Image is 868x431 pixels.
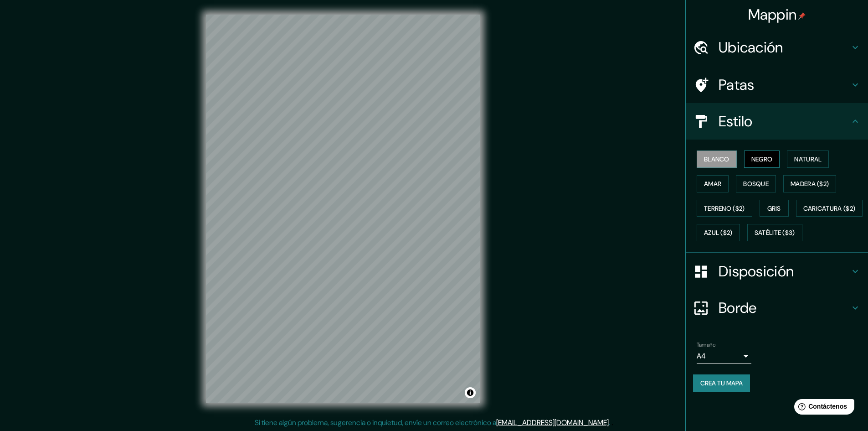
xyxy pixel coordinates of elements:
[719,262,794,281] font: Disposición
[760,200,789,217] button: Gris
[783,175,836,192] button: Madera ($2)
[686,253,868,290] div: Disposición
[747,224,802,241] button: Satélite ($3)
[719,298,757,317] font: Borde
[697,349,751,363] div: A4
[609,418,610,427] font: .
[751,155,773,163] font: Negro
[794,155,822,163] font: Natural
[697,224,740,241] button: Azul ($2)
[748,5,797,24] font: Mappin
[787,151,829,168] button: Natural
[697,200,752,217] button: Terreno ($2)
[743,180,769,188] font: Bosque
[787,395,858,421] iframe: Lanzador de widgets de ayuda
[610,417,611,427] font: .
[798,12,806,20] img: pin-icon.png
[767,204,781,213] font: Gris
[704,180,721,188] font: Amar
[704,204,745,213] font: Terreno ($2)
[255,418,496,427] font: Si tiene algún problema, sugerencia o inquietud, envíe un correo electrónico a
[465,387,476,398] button: Activar o desactivar atribución
[496,418,609,427] a: [EMAIL_ADDRESS][DOMAIN_NAME]
[796,200,863,217] button: Caricatura ($2)
[700,379,743,387] font: Crea tu mapa
[686,103,868,140] div: Estilo
[755,229,795,237] font: Satélite ($3)
[611,417,613,427] font: .
[686,67,868,103] div: Patas
[686,29,868,66] div: Ubicación
[719,112,753,131] font: Estilo
[693,374,750,392] button: Crea tu mapa
[719,75,755,94] font: Patas
[744,151,780,168] button: Negro
[697,175,729,192] button: Amar
[704,229,733,237] font: Azul ($2)
[697,351,706,361] font: A4
[803,204,856,213] font: Caricatura ($2)
[206,15,480,403] canvas: Mapa
[704,155,729,163] font: Blanco
[686,290,868,326] div: Borde
[697,341,715,348] font: Tamaño
[719,38,783,57] font: Ubicación
[791,180,829,188] font: Madera ($2)
[697,151,737,168] button: Blanco
[736,175,776,192] button: Bosque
